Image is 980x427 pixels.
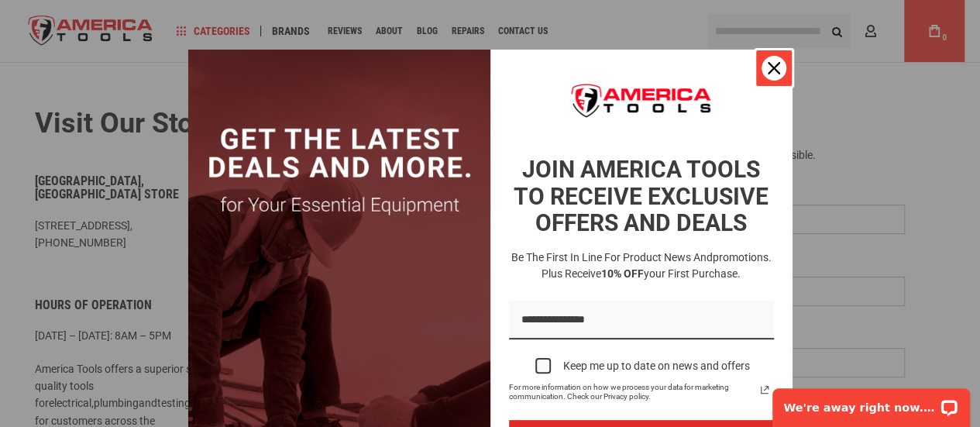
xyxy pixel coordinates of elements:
a: Read our Privacy Policy [755,381,774,399]
span: For more information on how we process your data for marketing communication. Check our Privacy p... [509,383,755,401]
iframe: LiveChat chat widget [762,378,980,427]
input: Email field [509,301,774,340]
strong: JOIN AMERICA TOOLS TO RECEIVE EXCLUSIVE OFFERS AND DEALS [514,156,769,236]
strong: 10% OFF [601,267,644,280]
h3: Be the first in line for product news and [506,250,777,282]
div: Keep me up to date on news and offers [563,360,750,373]
button: Close [755,50,793,87]
svg: link icon [755,381,774,399]
svg: close icon [768,62,780,74]
span: promotions. Plus receive your first purchase. [542,251,772,280]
